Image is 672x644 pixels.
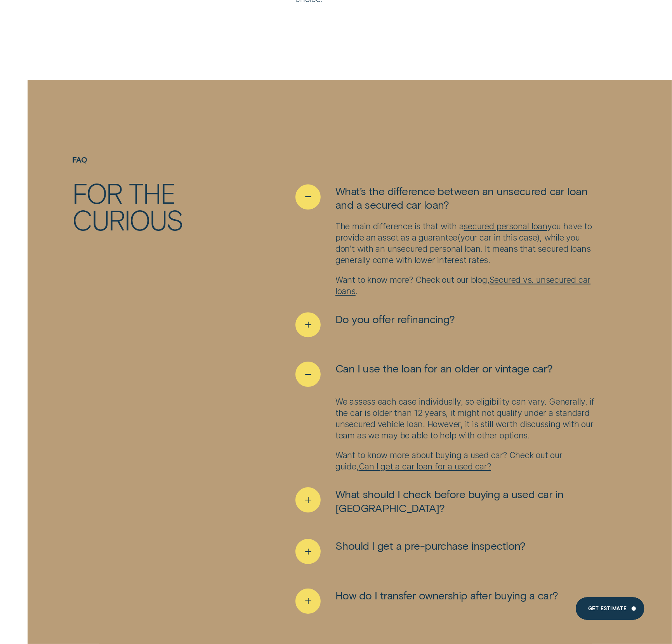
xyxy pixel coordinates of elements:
[295,589,558,614] button: See more
[576,597,644,620] a: Get Estimate
[537,232,540,242] span: )
[295,539,526,564] button: See more
[72,180,242,233] h2: For the curious
[335,539,526,552] span: Should I get a pre-purchase inspection?
[335,362,553,375] span: Can I use the loan for an older or vintage car?
[295,362,552,387] button: See less
[335,450,600,472] p: Want to know more about buying a used car? Check out our guide,
[359,461,491,471] a: Can I get a car loan for a used car?
[335,396,600,441] p: We assess each case individually, so eligibility can vary. Generally, if the car is older than 12...
[464,221,547,231] a: secured personal loan
[295,184,599,211] button: See less
[295,487,599,514] button: See more
[335,487,600,514] span: What should I check before buying a used car in [GEOGRAPHIC_DATA]?
[72,156,242,164] h4: FAQ
[295,312,455,338] button: See more
[335,312,455,326] span: Do you offer refinancing?
[335,221,600,266] p: The main difference is that with a you have to provide an asset as a guarantee your car in this c...
[335,274,600,297] p: Want to know more? Check out our blog, .
[335,589,558,602] span: How do I transfer ownership after buying a car?
[335,184,600,211] span: What’s the difference between an unsecured car loan and a secured car loan?
[457,232,460,242] span: (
